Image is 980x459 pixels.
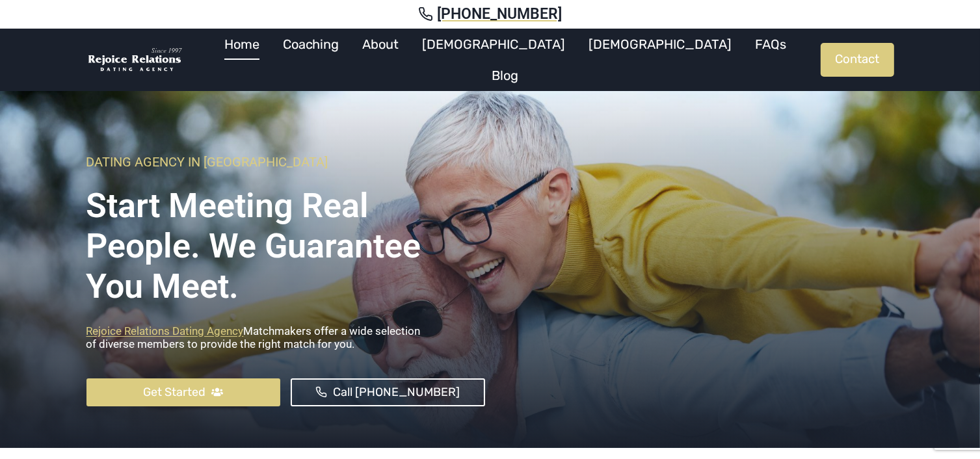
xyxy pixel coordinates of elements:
span: Get Started [143,383,205,402]
a: Blog [481,60,531,91]
nav: Primary [191,29,821,91]
a: Call [PHONE_NUMBER] [291,378,485,406]
a: Rejoice Relations Dating Agency [86,324,244,337]
h1: Start Meeting Real People. We Guarantee you meet. [86,176,485,308]
a: Coaching [271,29,351,60]
a: Get Started [86,378,281,406]
span: Call [PHONE_NUMBER] [333,383,460,402]
span: [PHONE_NUMBER] [437,5,562,23]
h6: Dating Agency In [GEOGRAPHIC_DATA] [86,154,485,170]
a: [DEMOGRAPHIC_DATA] [577,29,744,60]
a: [PHONE_NUMBER] [16,5,964,23]
p: Matchmakers offer a wide selection of diverse members to provide the right match for you. [86,324,485,358]
a: Home [213,29,271,60]
img: Rejoice Relations [86,47,184,73]
a: [DEMOGRAPHIC_DATA] [411,29,577,60]
a: Contact [821,43,894,77]
a: About [351,29,411,60]
a: FAQs [744,29,799,60]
